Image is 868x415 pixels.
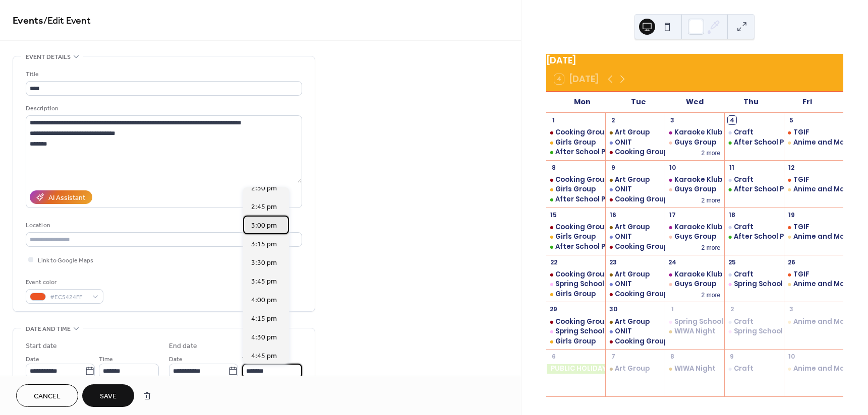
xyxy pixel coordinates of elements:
div: Spring School Holiday Program [546,327,606,336]
div: Girls Group [555,337,596,346]
div: Cooking Group [555,317,609,326]
div: Start date [26,341,57,352]
div: [DATE] [546,54,843,67]
div: After School Program [734,232,812,241]
div: Spring School Holiday Program [546,280,606,289]
div: WIWA Night [665,364,724,373]
span: Date [169,354,183,365]
div: Anime and Manga [793,364,859,373]
div: ONIT [605,232,665,241]
div: 1 [549,116,558,124]
div: ONIT [615,185,632,194]
div: Cooking Group [605,195,665,204]
div: After School Program [546,242,606,251]
div: Girls Group [555,138,596,147]
div: Anime and Manga [793,317,859,326]
div: Craft [734,270,754,279]
div: Craft [734,317,754,326]
div: Craft [734,128,754,137]
div: Spring School Holiday Program [674,317,786,326]
div: TGIF [793,223,809,232]
div: Girls Group [546,138,606,147]
a: Events [13,11,43,31]
div: Cooking Group [555,128,609,137]
div: Guys Group [674,185,716,194]
div: Cooking Group [555,223,609,232]
div: Cooking Group [555,270,609,279]
span: #EC5424FF [50,292,87,303]
div: 2 [728,305,736,314]
span: 3:30 pm [251,258,277,268]
div: Cooking Group [546,223,606,232]
span: Save [100,391,117,402]
div: Spring School Holiday Program [665,317,724,326]
div: Girls Group [546,290,606,299]
button: 2 more [698,290,725,299]
div: Event color [26,277,101,288]
div: Girls Group [546,337,606,346]
div: TGIF [784,175,843,184]
div: 3 [787,305,796,314]
div: 25 [728,258,736,266]
div: Cooking Group [605,337,665,346]
div: ONIT [605,327,665,336]
div: TGIF [784,128,843,137]
div: Anime and Manga [793,280,859,289]
div: After School Program [734,138,812,147]
button: Save [82,384,134,407]
div: After School Program [546,195,606,204]
div: 4 [728,116,736,124]
div: Spring School Holiday Program [734,327,845,336]
button: 2 more [698,242,725,252]
div: TGIF [793,175,809,184]
div: Guys Group [665,138,724,147]
div: 24 [668,258,677,266]
div: Wed [667,92,723,112]
div: 2 [609,116,617,124]
div: Spring School Holiday Program [555,327,667,336]
div: 9 [728,353,736,361]
div: 6 [549,353,558,361]
div: Cooking Group [615,337,668,346]
div: ONIT [615,232,632,241]
span: / Edit Event [43,11,91,31]
div: Karaoke Klub [674,128,722,137]
div: Spring School Holiday Program [555,280,667,289]
div: Karaoke Klub [665,128,724,137]
div: 15 [549,211,558,219]
div: Cooking Group [555,175,609,184]
div: Art Group [605,223,665,232]
span: 2:45 pm [251,202,277,213]
span: Date and time [26,324,71,334]
div: Guys Group [674,232,716,241]
div: 7 [609,353,617,361]
div: Karaoke Klub [674,270,722,279]
div: 23 [609,258,617,266]
div: ONIT [605,185,665,194]
div: Cooking Group [615,290,668,299]
button: Cancel [16,384,78,407]
div: 16 [609,211,617,219]
div: Anime and Manga [793,185,859,194]
button: 2 more [698,148,725,157]
div: Craft [734,175,754,184]
span: Time [99,354,113,365]
div: After School Program [724,232,784,241]
div: WIWA Night [665,327,724,336]
div: Guys Group [665,185,724,194]
div: Guys Group [674,138,716,147]
div: TGIF [793,128,809,137]
div: Art Group [615,128,650,137]
div: Karaoke Klub [674,175,722,184]
div: Cooking Group [546,128,606,137]
div: 9 [609,163,617,172]
div: 22 [549,258,558,266]
div: Tue [610,92,666,112]
div: 5 [787,116,796,124]
span: Cancel [34,391,61,402]
div: Craft [724,364,784,373]
div: Description [26,103,300,114]
div: Girls Group [546,232,606,241]
div: Title [26,69,300,80]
